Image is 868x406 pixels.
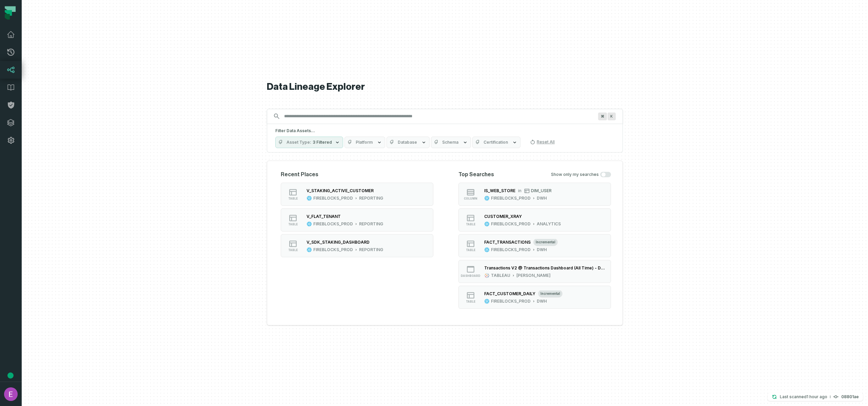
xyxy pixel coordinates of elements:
h4: 08801ae [841,395,859,399]
relative-time: Sep 25, 2025, 11:34 AM GMT+3 [807,394,827,399]
span: Press ⌘ + K to focus the search bar [598,113,607,120]
img: avatar of Eden Berger [4,387,18,401]
h1: Data Lineage Explorer [267,81,623,93]
button: Last scanned[DATE] 11:34:24 AM08801ae [768,393,863,401]
p: Last scanned [780,393,827,400]
div: Tooltip anchor [7,372,14,379]
span: Press ⌘ + K to focus the search bar [608,113,616,120]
